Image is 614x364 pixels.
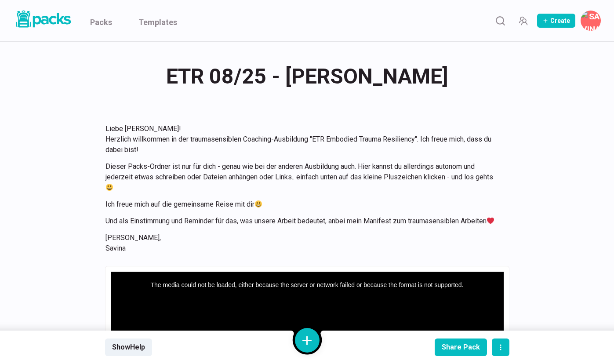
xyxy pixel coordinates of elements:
a: Packs logo [13,9,73,33]
button: Manage Team Invites [514,12,532,29]
button: Savina Tilmann [581,11,601,31]
img: 😃 [255,200,262,207]
img: ❤️ [487,217,494,224]
p: Liebe [PERSON_NAME]! Herzlich willkommen in der traumasensiblen Coaching-Ausbildung "ETR Embodied... [105,124,498,155]
button: Create Pack [537,14,575,28]
button: actions [492,339,509,356]
div: Share Pack [442,343,480,351]
p: Dieser Packs-Ordner ist nur für dich - genau wie bei der anderen Ausbildung auch. Hier kannst du ... [105,161,498,193]
button: ShowHelp [105,339,152,356]
span: ETR 08/25 - [PERSON_NAME] [166,59,448,94]
p: [PERSON_NAME], Savina [105,233,498,254]
p: Ich freue mich auf die gemeinsame Reise mit dir [105,199,498,210]
img: 😃 [106,184,113,191]
p: Und als Einstimmung und Reminder für das, was unsere Arbeit bedeutet, anbei mein Manifest zum tra... [105,216,498,226]
button: Share Pack [435,339,487,356]
img: Packs logo [13,9,73,29]
button: Search [491,12,509,29]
